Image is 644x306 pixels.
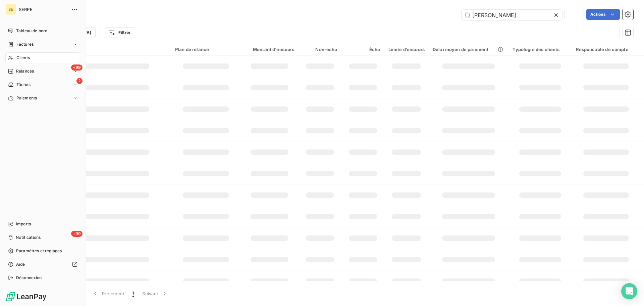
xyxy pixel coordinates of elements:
button: Actions [586,9,620,20]
div: Plan de relance [175,47,237,52]
div: Délai moyen de paiement [433,47,504,52]
span: Clients [16,55,30,61]
div: Limite d’encours [388,47,425,52]
button: Suivant [138,287,172,301]
span: Factures [16,41,34,47]
div: Échu [345,47,380,52]
span: Imports [16,221,31,227]
button: Précédent [88,287,128,301]
span: Déconnexion [16,275,42,281]
span: Tableau de bord [16,28,47,34]
div: Typologie des clients [513,47,568,52]
div: Responsable de compte [576,47,637,52]
span: Relances [16,68,34,74]
span: 2 [76,78,83,84]
span: Paiements [16,95,37,101]
div: SE [5,4,16,15]
span: Notifications [16,234,41,241]
button: Filtrer [104,27,135,38]
button: 1 [128,287,138,301]
div: Open Intercom Messenger [621,283,637,299]
span: Tâches [16,82,31,88]
div: Montant d'encours [245,47,294,52]
span: SERPE [19,7,67,12]
img: Logo LeanPay [5,291,47,302]
span: Paramètres et réglages [16,248,62,254]
a: Aide [5,259,80,270]
span: +99 [71,64,83,71]
span: 1 [132,290,134,297]
span: +99 [71,231,83,237]
span: Aide [16,261,25,267]
input: Rechercher [462,10,562,20]
div: Non-échu [303,47,337,52]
